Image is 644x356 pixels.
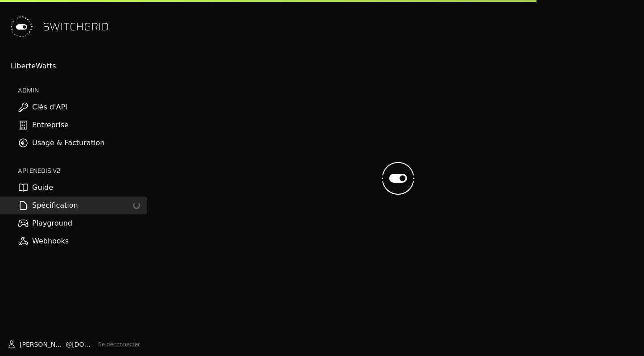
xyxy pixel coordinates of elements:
[72,340,95,349] span: [DOMAIN_NAME]
[66,340,72,349] span: @
[11,61,147,71] div: LiberteWatts
[7,13,36,41] img: Switchgrid Logo
[133,202,140,209] div: loading
[18,86,147,95] h2: ADMIN
[20,340,66,349] span: [PERSON_NAME].[PERSON_NAME]
[98,341,140,348] button: Se déconnecter
[18,166,147,175] h2: API ENEDIS v2
[43,20,109,34] span: SWITCHGRID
